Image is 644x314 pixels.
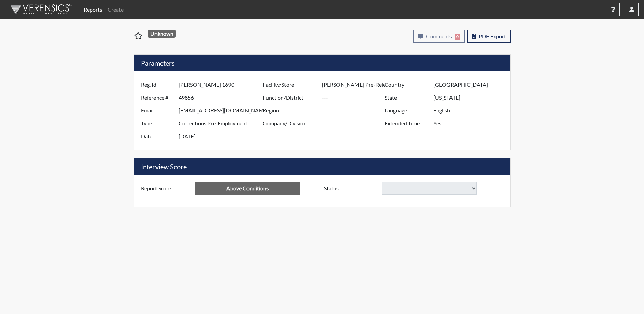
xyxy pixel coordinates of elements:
[380,104,433,117] label: Language
[433,91,508,104] input: ---
[322,117,386,130] input: ---
[179,117,264,130] input: ---
[319,182,382,195] label: Status
[136,104,179,117] label: Email
[380,78,433,91] label: Country
[433,78,508,91] input: ---
[105,3,126,16] a: Create
[136,130,179,143] label: Date
[179,91,264,104] input: ---
[426,33,452,39] span: Comments
[195,182,300,195] input: ---
[179,104,264,117] input: ---
[322,104,386,117] input: ---
[136,117,179,130] label: Type
[380,91,433,104] label: State
[136,182,196,195] label: Report Score
[479,33,506,39] span: PDF Export
[433,117,508,130] input: ---
[179,78,264,91] input: ---
[81,3,105,16] a: Reports
[136,78,179,91] label: Reg. Id
[455,34,460,40] span: 0
[433,104,508,117] input: ---
[134,55,510,71] h5: Parameters
[467,30,511,43] button: PDF Export
[380,117,433,130] label: Extended Time
[413,30,465,43] button: Comments0
[258,117,322,130] label: Company/Division
[148,30,176,38] span: Unknown
[322,91,386,104] input: ---
[319,182,509,195] div: Document a decision to hire or decline a candiate
[258,91,322,104] label: Function/District
[258,104,322,117] label: Region
[136,91,179,104] label: Reference #
[322,78,386,91] input: ---
[134,158,510,175] h5: Interview Score
[179,130,264,143] input: ---
[258,78,322,91] label: Facility/Store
